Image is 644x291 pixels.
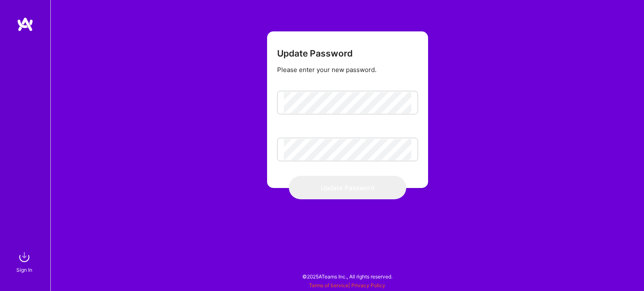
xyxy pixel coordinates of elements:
[277,65,377,74] div: Please enter your new password.
[17,17,34,32] img: logo
[289,176,406,199] button: Update Password
[16,249,33,265] img: sign in
[277,48,353,59] h3: Update Password
[309,282,385,288] span: |
[18,249,33,274] a: sign inSign In
[309,282,348,288] a: Terms of Service
[16,265,32,274] div: Sign In
[351,282,385,288] a: Privacy Policy
[50,266,644,287] div: © 2025 ATeams Inc., All rights reserved.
